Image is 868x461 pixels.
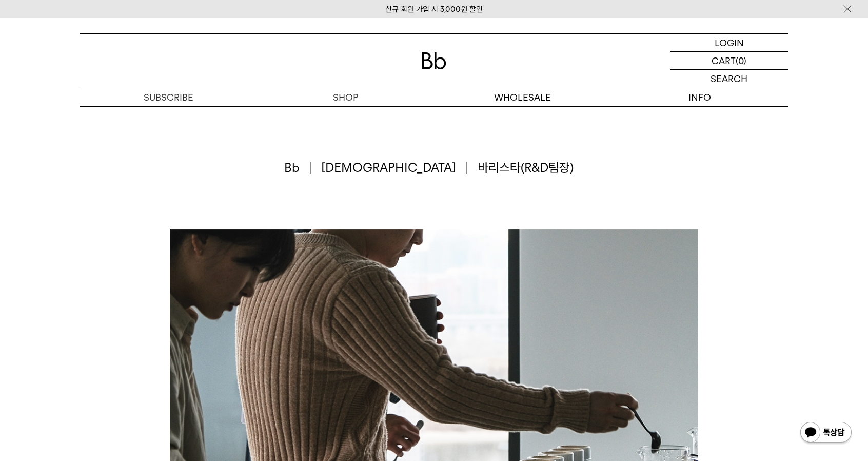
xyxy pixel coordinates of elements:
[80,88,257,106] a: SUBSCRIBE
[385,5,483,14] a: 신규 회원 가입 시 3,000원 할인
[478,159,574,177] span: 바리스타(R&D팀장)
[715,34,744,51] p: LOGIN
[422,52,446,69] img: 로고
[736,52,746,69] p: (0)
[670,52,788,70] a: CART (0)
[321,159,467,177] span: [DEMOGRAPHIC_DATA]
[711,70,747,88] p: SEARCH
[257,88,434,106] a: SHOP
[712,52,736,69] p: CART
[670,34,788,52] a: LOGIN
[434,88,611,106] p: WHOLESALE
[611,88,788,106] p: INFO
[284,159,311,177] span: Bb
[799,421,853,446] img: 카카오톡 채널 1:1 채팅 버튼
